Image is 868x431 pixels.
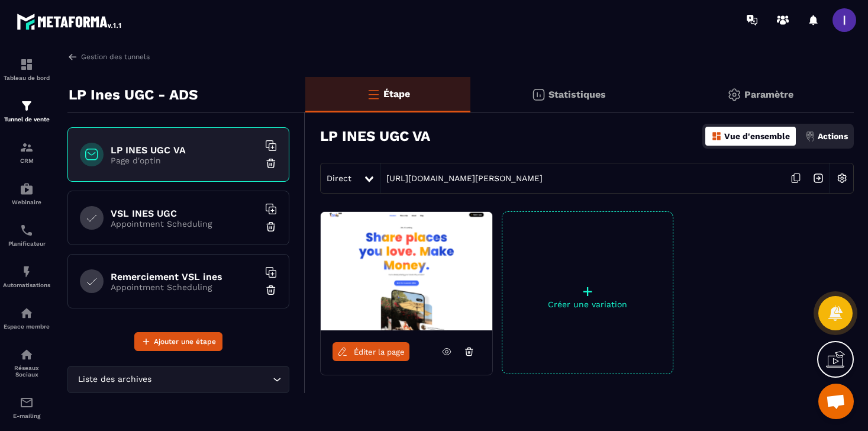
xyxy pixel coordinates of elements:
span: Éditer la page [354,348,405,356]
img: bars-o.4a397970.svg [366,87,380,101]
img: formation [20,99,34,113]
h6: Remerciement VSL ines [111,271,259,282]
a: emailemailE-mailing [3,387,50,428]
img: setting-gr.5f69749f.svg [727,88,741,102]
img: social-network [20,348,34,362]
h6: LP INES UGC VA [111,144,259,156]
img: dashboard-orange.40269519.svg [711,131,722,141]
a: automationsautomationsEspace membre [3,297,50,339]
p: Automatisations [3,282,50,288]
a: Éditer la page [333,342,409,361]
p: Webinaire [3,199,50,205]
p: Appointment Scheduling [111,219,259,229]
p: Statistiques [548,89,606,100]
h6: VSL INES UGC [111,208,259,219]
p: Tableau de bord [3,75,50,81]
img: trash [265,221,277,233]
input: Search for option [154,373,270,386]
p: Réseaux Sociaux [3,365,50,378]
a: Ouvrir le chat [818,384,854,419]
img: arrow-next.bcc2205e.svg [807,167,830,189]
img: email [20,395,34,410]
p: Étape [383,88,410,99]
div: Search for option [67,366,289,393]
p: Tunnel de vente [3,116,50,123]
a: formationformationTunnel de vente [3,90,50,131]
p: LP Ines UGC - ADS [69,83,198,107]
p: Actions [818,131,848,141]
p: Planificateur [3,240,50,247]
a: Gestion des tunnels [67,52,150,62]
span: Liste des archives [75,373,154,386]
p: CRM [3,157,50,164]
p: Paramètre [744,89,793,100]
a: [URL][DOMAIN_NAME][PERSON_NAME] [380,173,543,183]
img: formation [20,140,34,155]
p: E-mailing [3,413,50,419]
a: formationformationTableau de bord [3,49,50,90]
button: Ajouter une étape [134,332,222,351]
a: automationsautomationsWebinaire [3,173,50,214]
img: arrow [67,52,78,62]
p: Créer une variation [502,300,673,309]
span: Direct [327,173,351,183]
img: scheduler [20,223,34,237]
img: setting-w.858f3a88.svg [831,167,853,189]
img: trash [265,284,277,296]
img: actions.d6e523a2.png [805,131,815,141]
img: formation [20,57,34,72]
a: formationformationCRM [3,131,50,173]
a: social-networksocial-networkRéseaux Sociaux [3,339,50,387]
img: automations [20,265,34,279]
img: logo [17,11,123,32]
img: automations [20,306,34,320]
img: stats.20deebd0.svg [531,88,546,102]
a: automationsautomationsAutomatisations [3,256,50,297]
p: Espace membre [3,323,50,330]
span: Ajouter une étape [154,336,216,348]
a: schedulerschedulerPlanificateur [3,214,50,256]
p: Appointment Scheduling [111,282,259,292]
img: image [321,212,492,330]
p: Page d'optin [111,156,259,165]
p: Vue d'ensemble [724,131,790,141]
img: automations [20,182,34,196]
img: trash [265,157,277,169]
h3: LP INES UGC VA [320,128,430,144]
p: + [502,283,673,300]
